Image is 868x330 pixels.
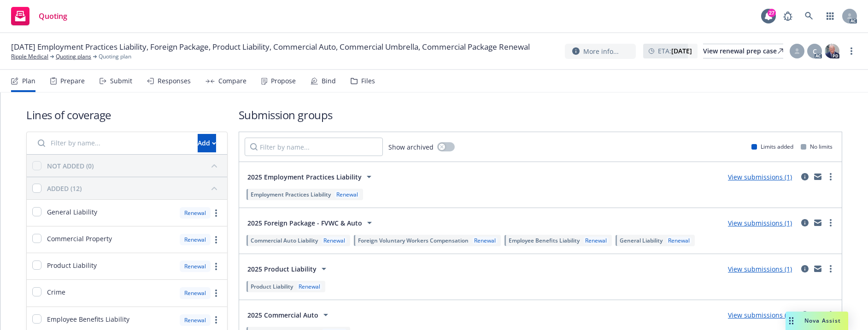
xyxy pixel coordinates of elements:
div: Bind [322,77,336,85]
span: Quoting plan [99,52,131,61]
div: Renewal [180,287,211,299]
a: more [211,208,222,219]
div: Renewal [322,237,347,244]
a: mail [812,217,823,228]
a: View renewal prep case [703,44,783,58]
a: more [825,171,836,182]
div: Renewal [297,283,322,290]
div: Compare [218,77,246,85]
div: Renewal [472,237,498,244]
div: Add [198,134,216,152]
button: More info... [565,44,636,59]
a: more [825,217,836,228]
span: General Liability [620,237,663,244]
span: Product Liability [251,283,293,290]
a: more [825,263,836,274]
div: ADDED (12) [47,184,82,193]
span: 2025 Foreign Package - FVWC & Auto [247,218,362,228]
a: more [211,261,222,272]
a: mail [812,171,823,182]
span: 2025 Commercial Auto [247,310,318,320]
div: Renewal [666,237,692,244]
input: Filter by name... [32,134,192,152]
a: Switch app [821,7,839,25]
a: Quoting plans [56,52,91,61]
a: View submissions (1) [728,219,792,227]
span: 2025 Employment Practices Liability [247,172,362,182]
span: Nova Assist [804,317,841,324]
div: Renewal [583,237,609,244]
a: View submissions (1) [728,265,792,273]
a: Ripple Medical [11,52,48,61]
a: View submissions (1) [728,311,792,319]
a: mail [812,263,823,274]
div: Renewal [180,207,211,219]
button: ADDED (12) [47,181,222,196]
a: more [825,309,836,320]
div: Drag to move [786,312,797,330]
span: More info... [583,46,619,56]
span: 2025 Product Liability [247,264,317,274]
a: more [211,234,222,245]
span: ETA : [658,46,692,56]
button: Nova Assist [786,312,848,330]
a: circleInformation [799,171,810,182]
div: Renewal [334,191,360,198]
span: Crime [47,287,65,297]
a: View submissions (1) [728,173,792,181]
span: Product Liability [47,261,97,270]
a: more [846,46,857,57]
span: Commercial Auto Liability [251,237,318,244]
span: Quoting [39,12,67,20]
div: 27 [768,9,776,17]
button: 2025 Foreign Package - FVWC & Auto [245,214,378,232]
div: Renewal [180,234,211,245]
div: Prepare [60,77,85,85]
input: Filter by name... [245,138,383,156]
a: Search [800,7,818,25]
div: No limits [801,143,833,151]
div: Renewal [180,261,211,272]
button: Add [198,134,216,152]
a: more [211,314,222,325]
div: Files [361,77,375,85]
button: NOT ADDED (0) [47,158,222,173]
div: Responses [158,77,191,85]
span: [DATE] Employment Practices Liability, Foreign Package, Product Liability, Commercial Auto, Comme... [11,41,530,52]
a: circleInformation [799,217,810,228]
span: Employee Benefits Liability [47,314,129,324]
div: Renewal [180,314,211,326]
span: Employment Practices Liability [251,191,331,198]
img: photo [825,44,839,58]
span: Foreign Voluntary Workers Compensation [358,237,469,244]
div: NOT ADDED (0) [47,161,94,171]
button: 2025 Employment Practices Liability [245,168,377,186]
span: Employee Benefits Liability [509,237,580,244]
button: 2025 Product Liability [245,260,332,278]
a: Report a Bug [779,7,797,25]
h1: Lines of coverage [26,107,228,122]
span: Commercial Property [47,234,112,243]
div: Submit [110,77,132,85]
div: Propose [271,77,296,85]
a: circleInformation [799,309,810,320]
span: Show archived [388,142,434,152]
div: Limits added [751,143,793,151]
strong: [DATE] [671,46,692,55]
a: mail [812,309,823,320]
h1: Submission groups [239,107,842,122]
span: C [813,46,817,56]
a: circleInformation [799,263,810,274]
button: 2025 Commercial Auto [245,306,334,324]
div: Plan [22,77,35,85]
span: General Liability [47,207,97,217]
a: Quoting [7,3,71,29]
a: more [211,288,222,299]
